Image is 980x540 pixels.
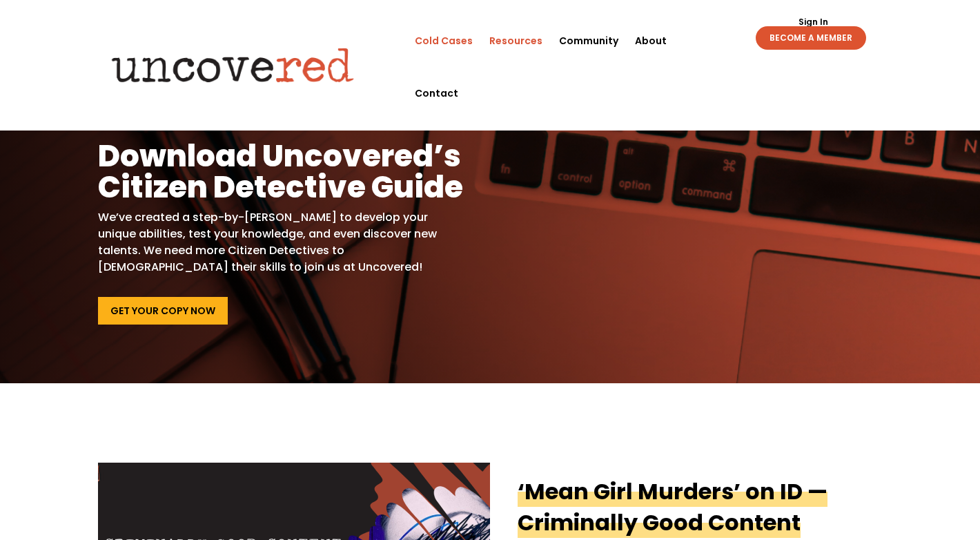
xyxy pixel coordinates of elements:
[756,26,866,50] a: BECOME A MEMBER
[791,18,836,26] a: Sign In
[98,297,228,325] a: Get Your Copy Now
[100,38,366,92] img: Uncovered logo
[98,209,469,276] p: We’ve created a step-by-[PERSON_NAME] to develop your unique abilities, test your knowledge, and ...
[559,15,618,67] a: Community
[635,15,667,67] a: About
[415,15,473,67] a: Cold Cases
[98,140,469,209] h1: Download Uncovered’s Citizen Detective Guide
[518,476,827,538] a: ‘Mean Girl Murders’ on ID — Criminally Good Content
[489,15,542,67] a: Resources
[415,67,458,119] a: Contact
